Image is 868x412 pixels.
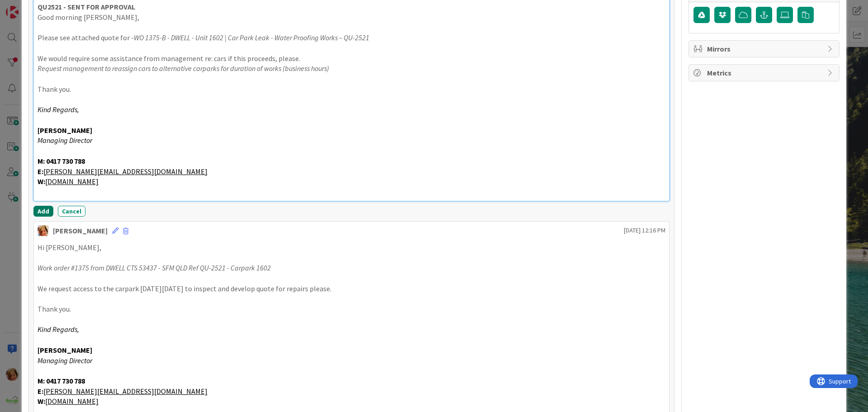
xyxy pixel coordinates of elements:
[45,397,99,406] a: [DOMAIN_NAME]
[38,136,92,145] em: Managing Director
[43,167,208,176] a: [PERSON_NAME][EMAIL_ADDRESS][DOMAIN_NAME]
[38,263,271,272] em: Work order #1375 from DWELL CTS 53437 - SFM QLD Ref QU-2521 - Carpark 1602
[38,167,43,176] strong: E:
[33,206,53,217] button: Add
[38,387,43,396] strong: E:
[38,397,45,406] strong: W:
[38,84,665,95] p: Thank you.
[38,346,92,355] strong: [PERSON_NAME]
[45,177,99,186] a: [DOMAIN_NAME]
[38,376,85,385] strong: M: 0417 730 788
[38,2,135,11] strong: QU2521 - SENT FOR APPROVAL
[38,325,79,334] em: Kind Regards,
[58,206,85,217] button: Cancel
[38,12,665,23] p: Good morning [PERSON_NAME],
[38,304,665,314] p: Thank you.
[38,53,665,64] p: We would require some assistance from management re: cars if this proceeds, please.
[624,226,665,235] span: [DATE] 12:16 PM
[43,387,208,396] a: [PERSON_NAME][EMAIL_ADDRESS][DOMAIN_NAME]
[38,64,329,73] em: Request management to reassign cars to alternative carparks for duration of works (business hours)
[38,156,85,166] strong: M: 0417 730 788
[19,1,41,12] span: Support
[38,126,92,135] strong: [PERSON_NAME]
[707,67,823,78] span: Metrics
[53,225,108,236] div: [PERSON_NAME]
[134,33,369,42] em: WO 1375-B - DWELL - Unit 1602 | Car Park Leak - Water Proofing Works – QU-2521
[38,284,665,294] p: We request access to the carpark [DATE][DATE] to inspect and develop quote for repairs please.
[707,43,823,54] span: Mirrors
[38,356,92,365] em: Managing Director
[38,177,45,186] strong: W:
[38,242,665,253] p: Hi [PERSON_NAME],
[38,105,79,114] em: Kind Regards,
[38,225,48,236] img: KD
[38,33,665,43] p: Please see attached quote for -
